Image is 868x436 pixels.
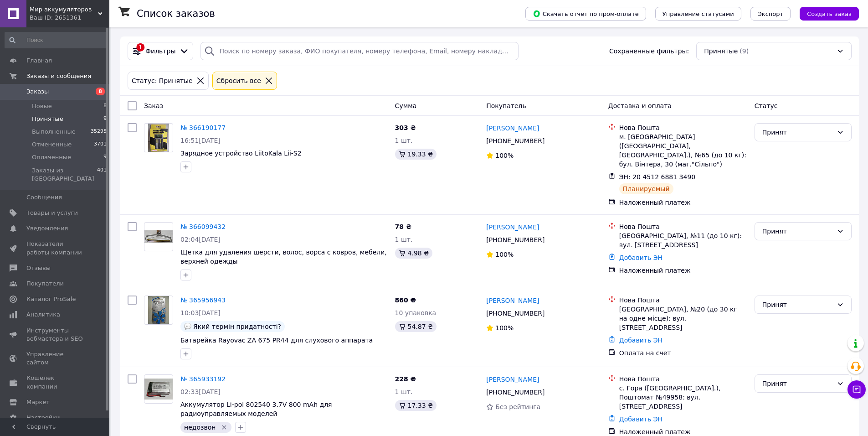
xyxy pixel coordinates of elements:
[148,124,169,152] img: Фото товару
[655,7,741,21] button: Управление статусами
[704,47,738,56] span: Принятые
[26,57,52,65] span: Главная
[103,102,107,110] span: 8
[619,132,747,169] div: м. [GEOGRAPHIC_DATA] ([GEOGRAPHIC_DATA], [GEOGRAPHIC_DATA].), №65 (до 10 кг): бул. Вінтера, 30 (м...
[148,296,169,324] img: Фото товару
[619,337,663,344] a: Добавить ЭН
[807,10,852,17] span: Создать заказ
[180,375,226,383] a: № 365933192
[486,102,526,109] span: Покупатель
[395,102,417,109] span: Сумма
[495,324,514,332] span: 100%
[762,226,833,236] div: Принят
[395,149,437,160] div: 19.33 ₴
[663,10,734,17] span: Управление статусами
[619,183,673,194] div: Планируемый
[180,309,221,317] span: 10:03[DATE]
[26,280,64,288] span: Покупатели
[395,321,437,332] div: 54.87 ₴
[180,124,226,131] a: № 366190177
[395,309,437,317] span: 10 упаковка
[26,374,84,390] span: Кошелек компании
[103,153,107,161] span: 9
[750,7,791,21] button: Экспорт
[395,236,413,243] span: 1 шт.
[26,414,60,422] span: Настройки
[609,47,689,56] span: Сохраненные фильтры:
[130,76,195,86] div: Статус: Принятые
[32,140,72,149] span: Отмененные
[395,296,416,304] span: 860 ₴
[221,424,228,431] svg: Удалить метку
[5,32,108,48] input: Поиск
[484,307,546,320] div: [PHONE_NUMBER]
[619,222,747,231] div: Нова Пошта
[619,266,747,275] div: Наложенный платеж
[533,10,639,18] span: Скачать отчет по пром-оплате
[395,124,416,131] span: 303 ₴
[144,230,173,243] img: Фото товару
[26,398,50,406] span: Маркет
[184,323,191,330] img: :speech_balloon:
[180,401,332,417] a: Аккумулятор Li-pol 802540 3.7V 800 mAh для радиоуправляемых моделей
[180,249,387,265] a: Щетка для удаления шерсти, волос, ворса с ковров, мебели, верхней одежды
[619,254,663,261] a: Добавить ЭН
[395,223,411,230] span: 78 ₴
[26,193,62,202] span: Сообщения
[144,222,173,251] a: Фото товару
[144,374,173,404] a: Фото товару
[619,415,663,423] a: Добавить ЭН
[486,223,539,232] a: [PERSON_NAME]
[26,327,84,343] span: Инструменты вебмастера и SEO
[26,224,68,233] span: Уведомления
[32,153,71,161] span: Оплаченные
[800,7,859,21] button: Создать заказ
[91,128,107,136] span: 35295
[762,127,833,137] div: Принят
[193,323,281,330] span: Який термін придатності?
[495,152,514,159] span: 100%
[395,248,432,259] div: 4.98 ₴
[619,123,747,132] div: Нова Пошта
[619,173,696,181] span: ЭН: 20 4512 6881 3490
[30,14,109,22] div: Ваш ID: 2651361
[486,124,539,133] a: [PERSON_NAME]
[26,295,76,303] span: Каталог ProSale
[762,379,833,389] div: Принят
[32,102,52,110] span: Новые
[762,300,833,310] div: Принят
[486,296,539,305] a: [PERSON_NAME]
[847,380,866,399] button: Чат с покупателем
[180,236,221,243] span: 02:04[DATE]
[180,388,221,395] span: 02:33[DATE]
[144,296,173,325] a: Фото товару
[484,386,546,399] div: [PHONE_NUMBER]
[26,240,84,256] span: Показатели работы компании
[619,348,747,358] div: Оплата на счет
[94,140,107,149] span: 3701
[96,88,105,95] span: 8
[619,296,747,305] div: Нова Пошта
[395,388,413,395] span: 1 шт.
[180,223,226,230] a: № 366099432
[144,123,173,152] a: Фото товару
[619,198,747,207] div: Наложенный платеж
[486,375,539,384] a: [PERSON_NAME]
[180,337,373,344] a: Батарейка Rayovac ZA 675 PR44 для слухового аппарата
[791,10,859,17] a: Создать заказ
[740,47,749,55] span: (9)
[619,305,747,332] div: [GEOGRAPHIC_DATA], №20 (до 30 кг на одне місце): вул. [STREET_ADDRESS]
[215,76,263,86] div: Сбросить все
[97,166,107,183] span: 401
[26,264,51,272] span: Отзывы
[26,88,49,96] span: Заказы
[144,102,163,109] span: Заказ
[395,137,413,144] span: 1 шт.
[145,47,175,56] span: Фильтры
[758,10,783,17] span: Экспорт
[495,403,540,410] span: Без рейтинга
[484,135,546,147] div: [PHONE_NUMBER]
[26,72,91,80] span: Заказы и сообщения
